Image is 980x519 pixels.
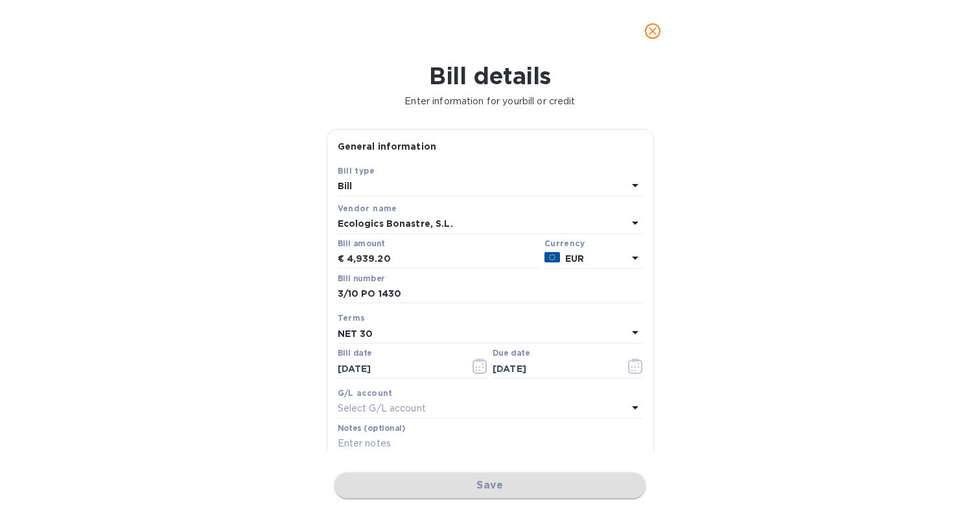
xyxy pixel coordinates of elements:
[493,359,615,378] input: Due date
[338,329,373,339] b: NET 30
[338,203,397,213] b: Vendor name
[338,275,384,283] label: Bill number
[338,359,460,378] input: Select date
[338,218,453,229] b: Ecologics Bonastre, S.L.
[338,313,366,323] b: Terms
[565,253,584,264] b: EUR
[338,249,347,269] div: €
[338,434,643,454] input: Enter notes
[10,95,970,108] p: Enter information for your bill or credit
[338,402,426,415] p: Select G/L account
[493,350,530,358] label: Due date
[10,62,970,89] h1: Bill details
[338,424,406,432] label: Notes (optional)
[338,166,375,176] b: Bill type
[338,350,372,358] label: Bill date
[347,249,539,269] input: € Enter bill amount
[338,388,393,398] b: G/L account
[338,141,437,152] b: General information
[544,238,585,248] b: Currency
[338,284,643,304] input: Enter bill number
[338,181,353,191] b: Bill
[338,240,384,248] label: Bill amount
[637,16,668,47] button: close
